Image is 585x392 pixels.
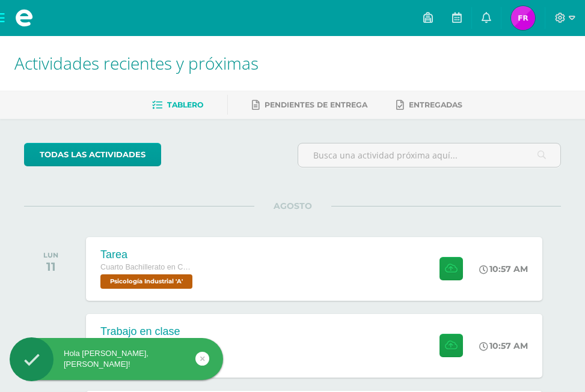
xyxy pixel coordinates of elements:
a: todas las Actividades [24,143,161,166]
img: 3e075353d348aa0ffaabfcf58eb20247.png [511,6,535,30]
span: AGOSTO [254,201,331,211]
div: Tarea [100,249,195,261]
span: Psicología Industrial 'A' [100,274,192,289]
div: 10:57 AM [479,340,528,351]
span: Actividades recientes y próximas [14,52,259,74]
a: Pendientes de entrega [252,95,367,115]
div: 11 [43,259,58,274]
a: Entregadas [396,95,462,115]
span: Pendientes de entrega [265,100,367,109]
div: LUN [43,251,58,259]
div: Hola [PERSON_NAME], [PERSON_NAME]! [10,348,223,370]
div: Trabajo en clase [100,325,195,338]
div: 10:57 AM [479,264,528,274]
span: Cuarto Bachillerato en CCLL en Diseño Grafico [100,263,191,271]
span: Tablero [167,100,203,109]
span: Entregadas [409,100,462,109]
input: Busca una actividad próxima aquí... [298,143,561,167]
a: Tablero [152,95,203,115]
